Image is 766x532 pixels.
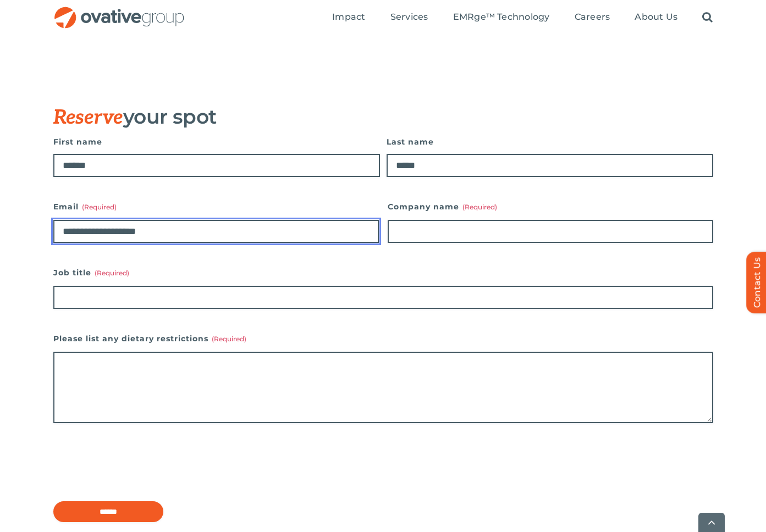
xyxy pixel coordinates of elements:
iframe: reCAPTCHA [53,445,221,488]
a: EMRge™ Technology [453,12,550,24]
span: (Required) [95,269,129,277]
label: Please list any dietary restrictions [53,331,713,346]
label: First name [53,134,380,149]
span: Impact [332,12,365,23]
span: Reserve [53,106,123,130]
a: Careers [575,12,610,24]
span: About Us [635,12,677,23]
span: (Required) [212,335,246,343]
span: (Required) [462,203,497,211]
a: About Us [635,12,677,24]
span: Careers [575,12,610,23]
label: Company name [388,199,713,214]
a: Impact [332,12,365,24]
span: (Required) [82,203,117,211]
a: Services [390,12,428,24]
span: Services [390,12,428,23]
label: Job title [53,265,713,280]
label: Email [53,199,379,214]
a: Search [702,12,713,24]
label: Last name [387,134,713,149]
span: EMRge™ Technology [453,12,550,23]
h3: your spot [53,106,658,129]
a: OG_Full_horizontal_RGB [53,5,185,16]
